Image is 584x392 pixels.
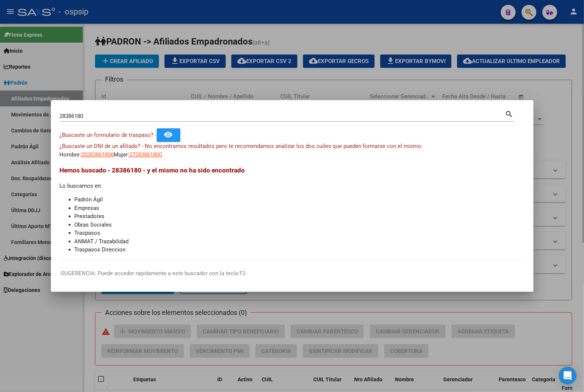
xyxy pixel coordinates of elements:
mat-icon: search [505,109,514,118]
li: Padrón Ágil [75,195,525,204]
p: -SUGERENCIA: Puede acceder rapidamente a este buscador con la tecla F2- [60,269,525,278]
li: ANMAT / Trazabilidad [75,237,525,246]
li: Traspasos Direccion [75,246,525,254]
div: Hombre: Mujer: [60,142,525,159]
div: Open Intercom Messenger [559,367,577,385]
span: Hemos buscado - 28386180 - y el mismo no ha sido encontrado [60,167,245,174]
li: Prestadores [75,212,525,221]
span: 20283861806 [81,151,114,158]
span: 27283861800 [130,151,162,158]
li: Traspasos [75,229,525,237]
span: ¿Buscaste un DNI de un afiliado? - No encontramos resultados pero te recomendamos analizar los do... [60,143,423,149]
span: ¿Buscaste un formulario de traspaso? - [60,132,157,138]
div: Lo buscamos en: [60,165,525,254]
mat-icon: remove_red_eye [164,130,173,139]
li: Empresas [75,204,525,213]
li: Obras Sociales [75,221,525,229]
